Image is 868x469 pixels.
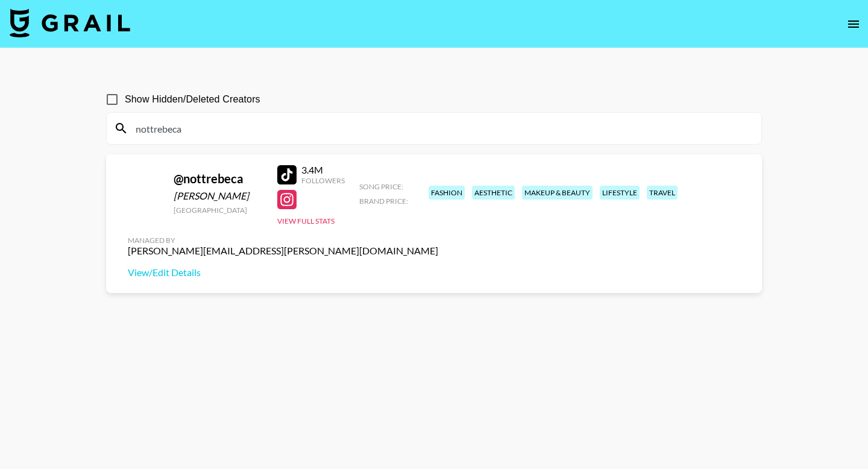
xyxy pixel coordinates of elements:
div: travel [647,186,678,200]
div: @ nottrebeca [174,171,263,186]
div: Followers [301,176,345,185]
div: Managed By [128,236,438,245]
button: open drawer [841,12,866,36]
button: View Full Stats [277,216,335,225]
span: Show Hidden/Deleted Creators [125,92,260,107]
div: 3.4M [301,164,345,176]
span: Brand Price: [359,197,408,206]
div: [GEOGRAPHIC_DATA] [174,206,263,215]
div: fashion [429,186,465,200]
span: Song Price: [359,182,403,191]
div: [PERSON_NAME] [174,190,263,202]
div: makeup & beauty [522,186,593,200]
img: Grail Talent [10,8,130,37]
div: aesthetic [472,186,515,200]
div: lifestyle [600,186,640,200]
input: Search by User Name [128,119,754,138]
div: [PERSON_NAME][EMAIL_ADDRESS][PERSON_NAME][DOMAIN_NAME] [128,245,438,257]
a: View/Edit Details [128,266,438,279]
